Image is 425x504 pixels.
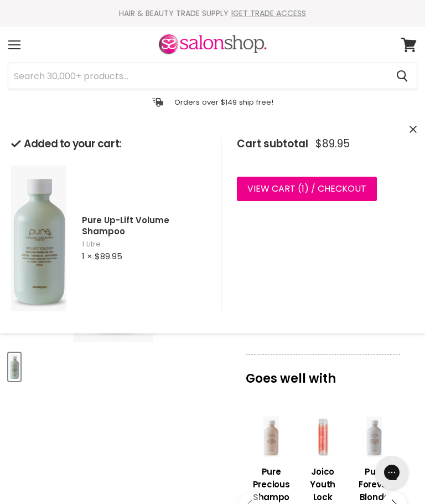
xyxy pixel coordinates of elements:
[7,349,220,381] div: Product thumbnails
[410,124,417,136] button: Close
[8,353,20,381] button: Pure Up-Lift Volume Shampoo
[370,452,414,493] iframe: Gorgias live chat messenger
[174,97,273,107] p: Orders over $149 ship free!
[82,250,92,262] span: 1 ×
[11,166,66,311] img: Pure Up-Lift Volume Shampoo
[9,354,19,380] img: Pure Up-Lift Volume Shampoo
[8,63,417,89] form: Product
[8,63,387,89] input: Search
[95,250,122,262] span: $89.95
[237,177,377,201] a: View cart (1) / Checkout
[302,182,304,195] span: 1
[82,239,203,249] span: 1 Litre
[315,138,350,150] span: $89.95
[82,215,203,236] h2: Pure Up-Lift Volume Shampoo
[11,138,203,150] h2: Added to your cart:
[237,136,308,151] span: Cart subtotal
[246,354,400,391] p: Goes well with
[387,63,417,89] button: Search
[233,8,306,19] a: GET TRADE ACCESS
